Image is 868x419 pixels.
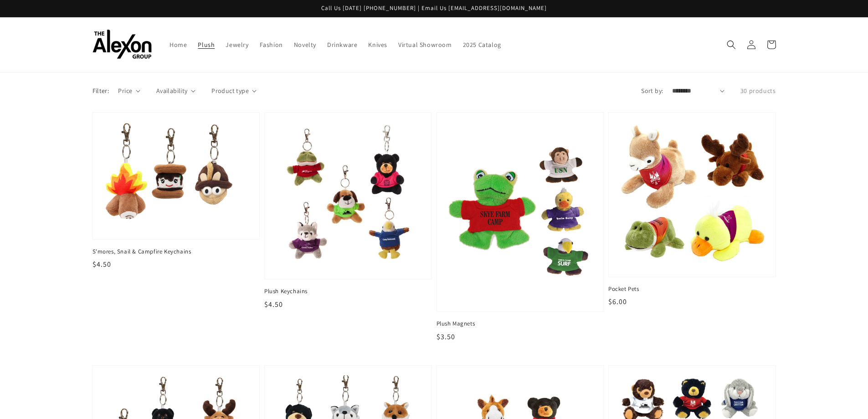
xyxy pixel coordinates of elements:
[211,86,257,96] summary: Product type
[92,112,260,270] a: S'mores, Snail & Campfire Keychains S'mores, Snail & Campfire Keychains $4.50
[740,86,776,96] p: 30 products
[437,320,604,328] span: Plush Magnets
[260,41,283,49] span: Fashion
[363,35,393,54] a: Knives
[92,259,111,269] span: $4.50
[156,86,195,96] summary: Availability
[608,112,776,307] a: Pocket Pets Pocket Pets $6.00
[226,41,248,49] span: Jewelry
[220,35,254,54] a: Jewelry
[368,41,387,49] span: Knives
[641,86,663,96] label: Sort by:
[457,35,507,54] a: 2025 Catalog
[446,122,595,302] img: Plush Magnets
[437,332,455,341] span: $3.50
[264,112,432,310] a: Plush Keychains Plush Keychains $4.50
[92,86,109,96] p: Filter:
[156,86,188,96] span: Availability
[322,35,363,54] a: Drinkware
[102,122,251,230] img: S'mores, Snail & Campfire Keychains
[288,35,322,54] a: Novelty
[398,41,452,49] span: Virtual Showroom
[274,122,422,270] img: Plush Keychains
[92,248,260,256] span: S'mores, Snail & Campfire Keychains
[463,41,501,49] span: 2025 Catalog
[608,285,776,293] span: Pocket Pets
[437,112,604,342] a: Plush Magnets Plush Magnets $3.50
[294,41,316,49] span: Novelty
[264,300,283,309] span: $4.50
[327,41,357,49] span: Drinkware
[118,86,140,96] summary: Price
[618,122,766,268] img: Pocket Pets
[211,86,249,96] span: Product type
[118,86,132,96] span: Price
[254,35,288,54] a: Fashion
[608,297,627,306] span: $6.00
[721,35,741,55] summary: Search
[192,35,220,54] a: Plush
[169,41,187,49] span: Home
[264,287,432,295] span: Plush Keychains
[164,35,192,54] a: Home
[198,41,215,49] span: Plush
[393,35,457,54] a: Virtual Showroom
[92,30,152,59] img: The Alexon Group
